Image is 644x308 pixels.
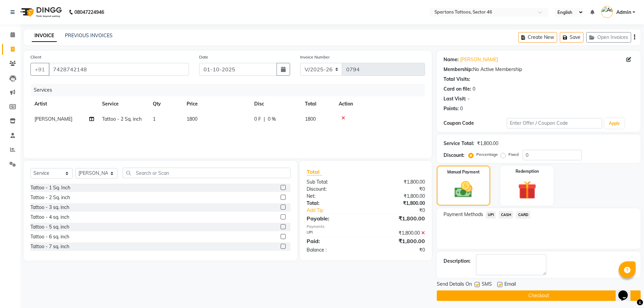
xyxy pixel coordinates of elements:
div: No Active Membership [444,66,634,73]
div: Points: [444,105,459,112]
span: Payment Methods [444,211,483,218]
div: Total Visits: [444,76,470,83]
input: Enter Offer / Coupon Code [507,118,602,128]
button: Save [560,32,583,43]
div: Discount: [302,186,366,193]
span: Admin [616,9,631,16]
a: PREVIOUS INVOICES [65,32,113,39]
div: Tattoo - 6 sq. inch [30,233,69,240]
th: Qty [149,96,183,112]
label: Percentage [476,151,498,158]
span: UPI [486,211,496,219]
div: ₹1,800.00 [366,237,430,245]
div: Payable: [302,214,366,222]
th: Service [98,96,149,112]
button: +91 [30,63,49,76]
span: 0 % [268,116,276,123]
label: Redemption [516,168,539,174]
input: Search or Scan [123,168,290,178]
div: Payments [307,224,425,230]
label: Manual Payment [447,169,480,175]
div: Tattoo - 2 Sq. inch [30,194,70,201]
div: Description: [444,258,471,265]
span: 1800 [305,116,316,122]
span: Send Details On [437,281,472,289]
b: 08047224946 [74,3,104,22]
span: [PERSON_NAME] [34,116,72,122]
div: UPI [302,230,366,237]
div: Tattoo - 7 sq. inch [30,243,69,250]
label: Invoice Number [300,54,330,60]
div: Tattoo - 5 sq. inch [30,223,69,231]
button: Create New [518,32,557,43]
button: Open Invoices [586,32,631,43]
div: Net: [302,193,366,200]
img: _cash.svg [449,179,478,200]
div: Sub Total: [302,179,366,186]
span: 1 [153,116,156,122]
th: Disc [250,96,301,112]
div: - [468,95,470,102]
span: 1800 [187,116,197,122]
input: Search by Name/Mobile/Email/Code [49,63,189,76]
div: Tattoo - 3 sq. inch [30,204,69,211]
div: 0 [460,105,463,112]
div: ₹0 [366,186,430,193]
th: Artist [30,96,98,112]
span: Total [307,168,322,175]
div: Total: [302,200,366,207]
label: Client [30,54,41,60]
th: Action [335,96,425,112]
th: Price [183,96,250,112]
div: Last Visit: [444,95,466,102]
span: CARD [516,211,530,219]
a: Add Tip [302,207,376,214]
label: Date [199,54,208,60]
div: Membership: [444,66,473,73]
div: ₹1,800.00 [366,193,430,200]
span: 0 F [254,116,261,123]
div: ₹1,800.00 [366,214,430,222]
div: 0 [473,86,475,93]
label: Fixed [508,151,519,158]
button: Apply [605,118,624,128]
th: Total [301,96,335,112]
img: Admin [601,6,613,18]
div: Services [31,84,430,96]
div: ₹1,800.00 [366,200,430,207]
div: Name: [444,56,459,63]
a: [PERSON_NAME] [460,56,498,63]
img: _gift.svg [512,179,542,202]
button: Checkout [437,290,641,301]
div: ₹0 [366,246,430,254]
span: Tattoo - 2 Sq. inch [102,116,142,122]
div: Tattoo - 4 sq. inch [30,214,69,221]
div: ₹1,800.00 [366,230,430,237]
div: Card on file: [444,86,471,93]
iframe: chat widget [616,281,637,301]
div: Coupon Code [444,120,507,127]
div: Paid: [302,237,366,245]
div: ₹1,800.00 [366,179,430,186]
span: | [264,116,265,123]
div: Discount: [444,152,464,159]
div: Tattoo - 1 Sq. Inch [30,184,70,191]
div: ₹1,800.00 [477,140,498,147]
img: logo [17,3,64,22]
a: INVOICE [32,30,57,42]
span: Email [504,281,516,289]
div: Service Total: [444,140,474,147]
span: CASH [499,211,513,219]
span: SMS [482,281,492,289]
div: ₹0 [377,207,430,214]
div: Balance : [302,246,366,254]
